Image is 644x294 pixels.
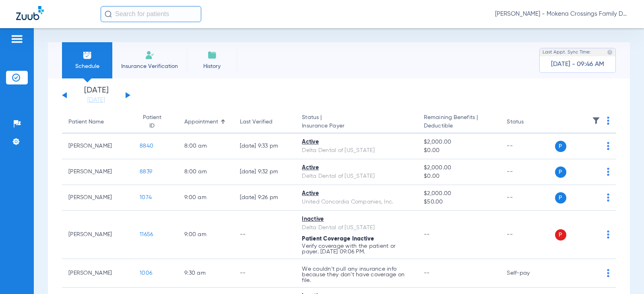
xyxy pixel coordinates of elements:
[10,34,23,44] img: hamburger-icon
[240,118,289,126] div: Last Verified
[424,122,494,130] span: Deductible
[424,164,494,172] span: $2,000.00
[302,122,411,130] span: Insurance Payer
[424,189,494,198] span: $2,000.00
[607,142,609,150] img: group-dot-blue.svg
[555,192,566,204] span: P
[302,266,411,283] p: We couldn’t pull any insurance info because they don’t have coverage on file.
[178,134,233,159] td: 8:00 AM
[302,236,374,242] span: Patient Coverage Inactive
[233,211,296,259] td: --
[68,118,127,126] div: Patient Name
[68,62,106,70] span: Schedule
[500,211,555,259] td: --
[240,118,272,126] div: Last Verified
[302,243,411,255] p: Verify coverage with the patient or payer. [DATE] 09:06 PM.
[140,143,153,149] span: 8840
[607,168,609,176] img: group-dot-blue.svg
[184,118,227,126] div: Appointment
[555,167,566,178] span: P
[417,111,500,134] th: Remaining Benefits |
[607,269,609,277] img: group-dot-blue.svg
[184,118,218,126] div: Appointment
[62,134,133,159] td: [PERSON_NAME]
[140,232,153,237] span: 11656
[424,232,430,237] span: --
[500,259,555,288] td: Self-pay
[607,230,609,238] img: group-dot-blue.svg
[424,138,494,146] span: $2,000.00
[543,48,591,56] span: Last Appt. Sync Time:
[68,118,104,126] div: Patient Name
[72,96,120,104] a: [DATE]
[62,211,133,259] td: [PERSON_NAME]
[302,198,411,206] div: United Concordia Companies, Inc.
[302,146,411,155] div: Delta Dental of [US_STATE]
[302,138,411,146] div: Active
[101,6,201,22] input: Search for patients
[500,111,555,134] th: Status
[178,159,233,185] td: 8:00 AM
[424,198,494,206] span: $50.00
[500,134,555,159] td: --
[607,193,609,201] img: group-dot-blue.svg
[295,111,417,134] th: Status |
[83,50,92,60] img: Schedule
[140,270,152,276] span: 1006
[178,185,233,211] td: 9:00 AM
[607,49,613,55] img: last sync help info
[302,164,411,172] div: Active
[302,172,411,181] div: Delta Dental of [US_STATE]
[62,259,133,288] td: [PERSON_NAME]
[16,6,44,20] img: Zuub Logo
[178,211,233,259] td: 9:00 AM
[233,159,296,185] td: [DATE] 9:32 PM
[607,117,609,125] img: group-dot-blue.svg
[500,185,555,211] td: --
[233,259,296,288] td: --
[555,141,566,152] span: P
[495,10,628,18] span: [PERSON_NAME] - Mokena Crossings Family Dental
[551,60,604,68] span: [DATE] - 09:46 AM
[233,134,296,159] td: [DATE] 9:33 PM
[140,169,152,175] span: 8839
[62,185,133,211] td: [PERSON_NAME]
[207,50,217,60] img: History
[302,224,411,232] div: Delta Dental of [US_STATE]
[302,215,411,224] div: Inactive
[72,86,120,104] li: [DATE]
[118,62,181,70] span: Insurance Verification
[424,270,430,276] span: --
[140,195,152,200] span: 1074
[500,159,555,185] td: --
[592,117,600,125] img: filter.svg
[555,229,566,241] span: P
[62,159,133,185] td: [PERSON_NAME]
[233,185,296,211] td: [DATE] 9:26 PM
[424,172,494,181] span: $0.00
[424,146,494,155] span: $0.00
[193,62,231,70] span: History
[302,189,411,198] div: Active
[105,10,112,18] img: Search Icon
[140,113,171,130] div: Patient ID
[145,50,155,60] img: Manual Insurance Verification
[178,259,233,288] td: 9:30 AM
[140,113,164,130] div: Patient ID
